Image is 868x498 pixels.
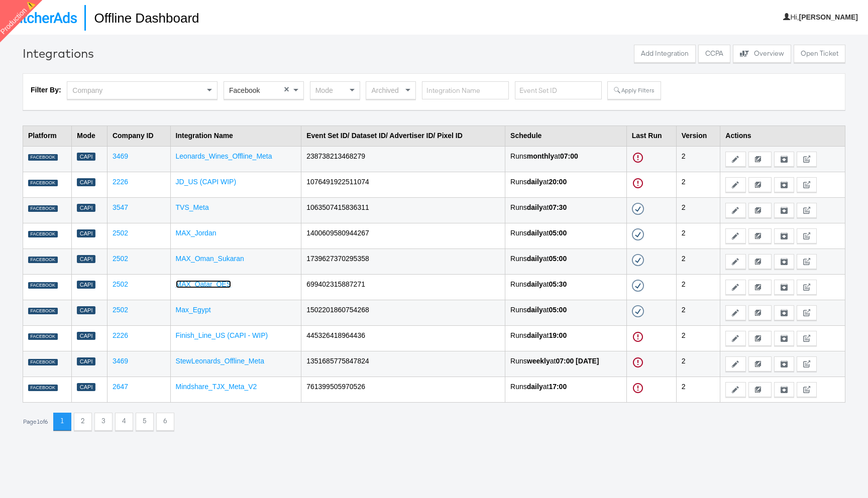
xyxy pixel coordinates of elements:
div: Capi [77,204,95,212]
th: Platform [23,126,72,146]
td: Runs at [505,197,627,223]
div: Capi [77,306,95,315]
div: FACEBOOK [28,385,58,392]
td: Runs at [505,248,627,274]
strong: 07:00 [560,152,578,160]
div: Page 1 of 6 [23,418,48,425]
a: Leonards_Wines_Offline_Meta [176,152,272,160]
a: CCPA [698,45,730,65]
a: JD_US (CAPI WIP) [176,178,237,186]
button: 5 [136,413,154,431]
div: Capi [77,332,95,340]
a: StewLeonards_Offline_Meta [176,357,264,365]
button: 1 [53,413,71,431]
th: Actions [720,126,845,146]
strong: 05:00 [549,229,567,237]
td: 2 [676,377,720,402]
a: Overview [733,45,791,65]
div: Mode [310,82,360,99]
span: Facebook [229,86,260,94]
strong: 05:00 [549,255,567,263]
strong: daily [527,306,543,314]
a: Open Ticket [794,45,845,65]
div: Capi [77,178,95,187]
a: MAX_Qatar_OES [176,280,232,288]
button: 4 [115,413,133,431]
td: Runs at [505,351,627,377]
input: Event Set ID [515,81,602,100]
a: Finish_Line_US (CAPI - WIP) [176,331,268,339]
td: Runs at [505,146,627,172]
strong: daily [527,229,543,237]
a: 2647 [113,383,128,391]
a: 2502 [113,229,128,237]
button: 2 [74,413,92,431]
a: Add Integration [634,45,696,65]
a: MAX_Jordan [176,229,216,237]
strong: daily [527,383,543,391]
a: 2502 [113,255,128,263]
a: Mindshare_TJX_Meta_V2 [176,383,257,391]
td: 2 [676,223,720,248]
td: Runs at [505,377,627,402]
div: FACEBOOK [28,205,58,212]
div: FACEBOOK [28,333,58,340]
div: FACEBOOK [28,180,58,187]
div: Capi [77,357,95,366]
th: Last Run [626,126,676,146]
strong: [DATE] [576,357,599,365]
td: Runs at [505,172,627,197]
td: Runs at [505,325,627,351]
div: FACEBOOK [28,154,58,161]
strong: daily [527,255,543,263]
button: CCPA [698,45,730,63]
div: Capi [77,281,95,289]
button: Apply Filters [607,81,661,99]
th: Integration Name [170,126,301,146]
td: 238738213468279 [301,146,505,172]
a: 2226 [113,178,128,186]
td: 2 [676,325,720,351]
td: 1400609580944267 [301,223,505,248]
div: Capi [77,153,95,161]
strong: 05:30 [549,280,567,288]
h1: Offline Dashboard [84,5,199,31]
strong: Filter By: [31,86,61,94]
button: Overview [733,45,791,63]
td: Runs at [505,223,627,248]
img: StitcherAds [8,12,77,23]
strong: daily [527,280,543,288]
strong: daily [527,203,543,211]
div: FACEBOOK [28,282,58,289]
div: FACEBOOK [28,308,58,315]
td: 1739627370295358 [301,248,505,274]
td: 1076491922511074 [301,172,505,197]
strong: weekly [527,357,550,365]
div: Archived [366,82,415,99]
button: 3 [94,413,113,431]
strong: 07:00 [556,357,574,365]
div: Capi [77,229,95,238]
a: Max_Egypt [176,306,211,314]
th: Company ID [107,126,170,146]
a: 2502 [113,306,128,314]
td: 2 [676,248,720,274]
th: Schedule [505,126,627,146]
td: 1351685775847824 [301,351,505,377]
strong: monthly [527,152,554,160]
strong: 20:00 [549,178,567,186]
td: Runs at [505,300,627,325]
span: × [284,85,289,94]
div: Capi [77,255,95,264]
div: FACEBOOK [28,231,58,238]
td: 2 [676,172,720,197]
a: MAX_Oman_Sukaran [176,255,244,263]
b: [PERSON_NAME] [799,13,858,21]
a: TVS_Meta [176,203,209,211]
a: 2226 [113,331,128,339]
strong: 19:00 [549,331,567,339]
th: Mode [72,126,107,146]
div: FACEBOOK [28,257,58,264]
a: 3547 [113,203,128,211]
strong: daily [527,178,543,186]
